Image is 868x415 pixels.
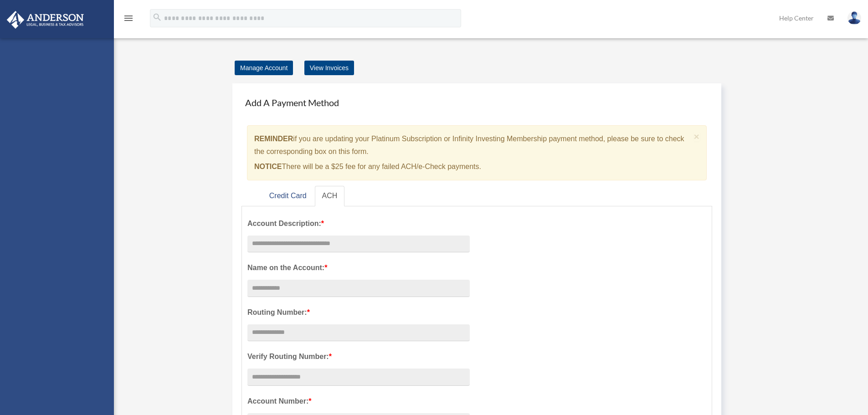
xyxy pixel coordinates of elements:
[694,132,700,141] button: Close
[247,261,470,274] label: Name on the Account:
[247,350,470,363] label: Verify Routing Number:
[254,163,282,170] strong: NOTICE
[123,13,134,24] i: menu
[304,61,354,75] a: View Invoices
[694,131,700,142] span: ×
[315,186,345,206] a: ACH
[847,11,861,25] img: User Pic
[4,11,87,29] img: Anderson Advisors Platinum Portal
[152,12,162,22] i: search
[247,217,470,230] label: Account Description:
[262,186,314,206] a: Credit Card
[254,160,690,173] p: There will be a $25 fee for any failed ACH/e-Check payments.
[254,135,293,143] strong: REMINDER
[247,306,470,319] label: Routing Number:
[247,125,707,180] div: if you are updating your Platinum Subscription or Infinity Investing Membership payment method, p...
[123,16,134,24] a: menu
[235,61,293,75] a: Manage Account
[247,395,470,408] label: Account Number:
[241,92,712,113] h4: Add A Payment Method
